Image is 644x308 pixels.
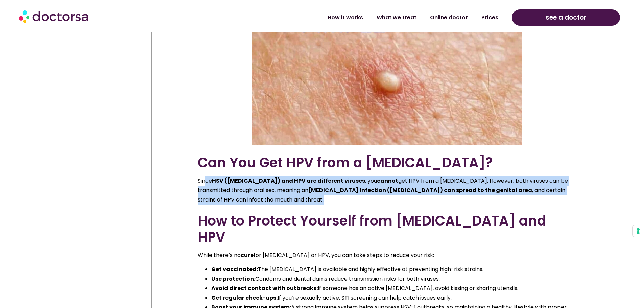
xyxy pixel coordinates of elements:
button: Your consent preferences for tracking technologies [633,225,644,237]
a: How it works [321,10,370,25]
strong: cure [241,251,254,259]
h2: Can You Get HPV from a [MEDICAL_DATA]? [198,155,576,171]
strong: [MEDICAL_DATA] infection ([MEDICAL_DATA]) can spread to the genital area [308,186,532,194]
p: While there’s no for [MEDICAL_DATA] or HPV, you can take steps to reduce your risk: [198,251,576,260]
img: is cold sore hpv? [252,4,522,145]
strong: Use protection: [211,275,255,283]
strong: HSV ([MEDICAL_DATA]) and HPV are different viruses [212,177,365,185]
nav: Menu [166,10,505,25]
li: If you’re sexually active, STI screening can help catch issues early. [211,293,576,303]
span: see a doctor [546,12,587,23]
a: see a doctor [512,9,620,26]
strong: cannot [377,177,398,185]
strong: Get vaccinated: [211,265,258,273]
li: If someone has an active [MEDICAL_DATA], avoid kissing or sharing utensils. [211,284,576,293]
a: Online doctor [423,10,475,25]
strong: Get regular check-ups: [211,294,278,302]
a: What we treat [370,10,423,25]
strong: Avoid direct contact with outbreaks: [211,284,318,292]
li: The [MEDICAL_DATA] is available and highly effective at preventing high-risk strains. [211,265,576,274]
p: Since , you get HPV from a [MEDICAL_DATA]. However, both viruses can be transmitted through oral ... [198,176,576,205]
li: Condoms and dental dams reduce transmission risks for both viruses. [211,274,576,284]
h2: How to Protect Yourself from [MEDICAL_DATA] and HPV [198,213,576,245]
a: Prices [475,10,505,25]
